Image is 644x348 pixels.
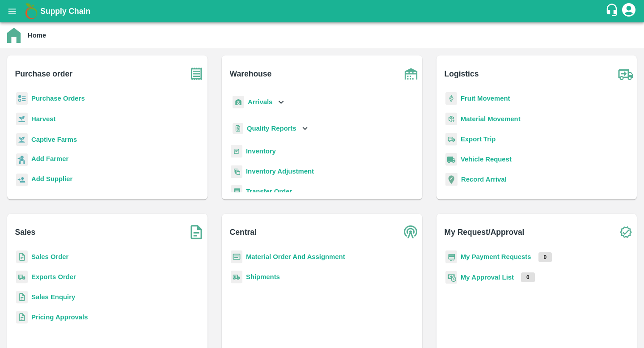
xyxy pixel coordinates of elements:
[31,95,85,102] a: Purchase Orders
[15,68,72,80] b: Purchase order
[400,63,422,85] img: warehouse
[31,273,76,280] a: Exports Order
[445,250,457,263] img: payment
[233,96,244,109] img: whArrival
[16,153,28,166] img: farmer
[185,221,208,243] img: soSales
[246,253,345,260] a: Material Order And Assignment
[231,145,242,158] img: whInventory
[521,272,535,282] p: 0
[248,98,272,106] b: Arrivals
[231,92,286,112] div: Arrivals
[605,3,621,19] div: customer-support
[7,28,21,43] img: home
[445,173,458,186] img: recordArrival
[231,250,242,263] img: centralMaterial
[230,226,257,238] b: Central
[246,188,292,195] a: Transfer Order
[461,176,507,183] a: Record Arrival
[16,311,28,324] img: sales
[614,63,637,85] img: truck
[28,32,46,39] b: Home
[445,226,525,238] b: My Request/Approval
[16,250,28,263] img: sales
[230,68,272,80] b: Warehouse
[16,174,28,187] img: supplier
[400,221,422,243] img: central
[31,154,68,166] a: Add Farmer
[31,155,68,162] b: Add Farmer
[621,2,637,21] div: account of current user
[461,115,521,123] a: Material Movement
[461,253,531,260] a: My Payment Requests
[445,153,457,166] img: vehicle
[231,165,242,178] img: inventory
[461,136,496,143] a: Export Trip
[461,274,514,281] a: My Approval List
[40,7,90,16] b: Supply Chain
[31,293,75,301] a: Sales Enquiry
[16,112,28,126] img: harvest
[246,148,276,155] a: Inventory
[16,92,28,105] img: reciept
[445,133,457,146] img: delivery
[461,95,510,102] a: Fruit Movement
[16,271,28,284] img: shipments
[31,174,72,186] a: Add Supplier
[31,136,77,143] a: Captive Farms
[31,314,88,321] a: Pricing Approvals
[246,168,314,175] a: Inventory Adjustment
[16,133,28,146] img: harvest
[185,63,208,85] img: purchase
[231,119,310,138] div: Quality Reports
[445,271,457,284] img: approval
[40,5,605,17] a: Supply Chain
[31,175,72,182] b: Add Supplier
[15,226,36,238] b: Sales
[445,68,479,80] b: Logistics
[538,252,552,262] p: 0
[445,92,457,105] img: fruit
[247,125,297,132] b: Quality Reports
[16,291,28,304] img: sales
[2,1,22,21] button: open drawer
[231,271,242,284] img: shipments
[31,253,68,260] a: Sales Order
[231,185,242,198] img: whTransfer
[246,273,280,280] a: Shipments
[22,2,40,20] img: logo
[461,156,512,163] a: Vehicle Request
[31,115,55,123] a: Harvest
[614,221,637,243] img: check
[233,123,243,134] img: qualityReport
[445,112,457,126] img: material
